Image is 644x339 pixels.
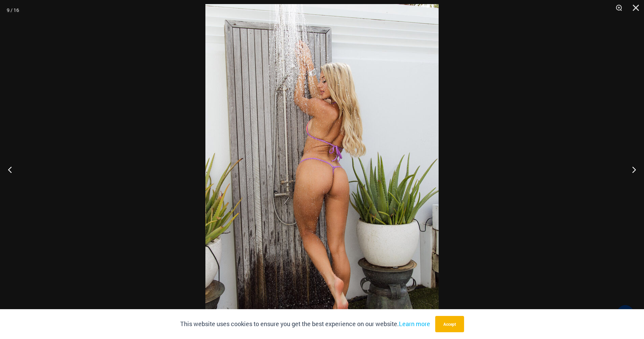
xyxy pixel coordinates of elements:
div: 9 / 16 [7,5,19,15]
a: Learn more [399,320,430,328]
button: Accept [435,316,464,332]
p: This website uses cookies to ensure you get the best experience on our website. [180,319,430,329]
button: Next [619,153,644,186]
